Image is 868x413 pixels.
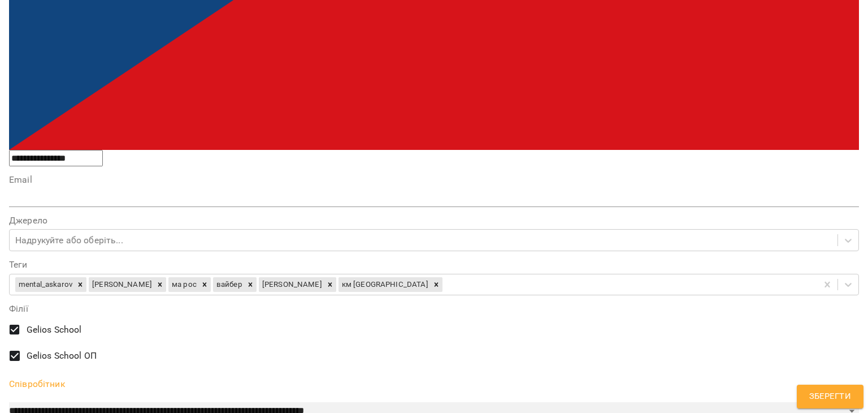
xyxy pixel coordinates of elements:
label: Філії [9,304,859,313]
div: mental_askarov [15,277,74,292]
label: Співробітник [9,380,859,389]
div: ма рос [168,277,198,292]
span: Gelios School [27,323,82,337]
div: км [GEOGRAPHIC_DATA] [338,277,430,292]
label: Теги [9,260,859,269]
span: Зберегти [809,389,851,404]
div: [PERSON_NAME] [89,277,154,292]
div: Надрукуйте або оберіть... [15,234,123,247]
div: [PERSON_NAME] [259,277,324,292]
div: вайбер [213,277,244,292]
label: Email [9,175,859,184]
button: Зберегти [797,385,863,408]
label: Джерело [9,216,859,225]
span: Gelios School ОП [27,349,97,363]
